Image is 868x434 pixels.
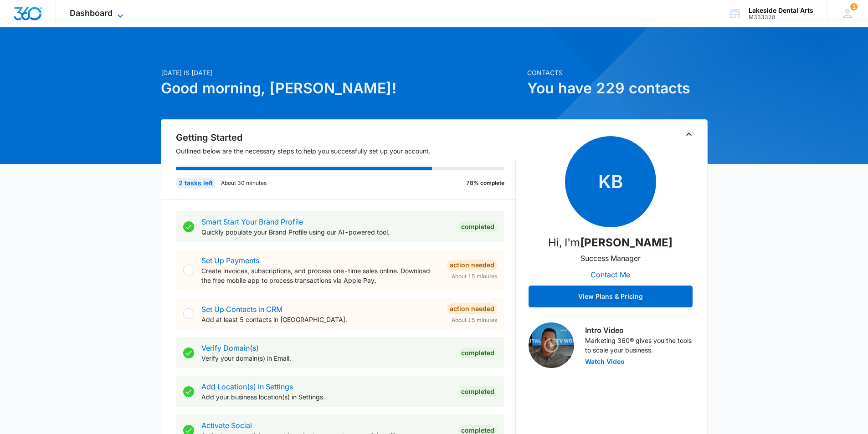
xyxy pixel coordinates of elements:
[452,316,497,324] span: About 15 minutes
[529,322,574,368] img: Intro Video
[447,260,497,271] div: Action Needed
[580,236,673,249] strong: [PERSON_NAME]
[581,264,639,286] button: Contact Me
[201,382,293,391] a: Add Location(s) in Settings
[585,336,693,355] p: Marketing 360® gives you the tools to scale your business.
[452,272,497,281] span: About 15 minutes
[201,315,440,324] p: Add at least 5 contacts in [GEOGRAPHIC_DATA].
[161,68,522,77] p: [DATE] is [DATE]
[201,353,451,363] p: Verify your domain(s) in Email.
[161,77,522,99] h1: Good morning, [PERSON_NAME]!
[683,129,694,140] button: Toggle Collapse
[458,386,497,397] div: Completed
[850,3,858,10] div: notifications count
[548,235,673,251] p: Hi, I'm
[176,178,216,189] div: 2 tasks left
[201,266,440,285] p: Create invoices, subscriptions, and process one-time sales online. Download the free mobile app t...
[201,343,259,352] a: Verify Domain(s)
[201,227,451,237] p: Quickly populate your Brand Profile using our AI-powered tool.
[201,421,252,430] a: Activate Social
[565,136,656,227] span: KB
[585,325,693,336] h3: Intro Video
[585,358,625,365] button: Watch Video
[221,179,267,187] p: About 30 minutes
[527,68,708,77] p: Contacts
[201,305,282,314] a: Set Up Contacts in CRM
[201,392,451,402] p: Add your business location(s) in Settings.
[749,7,813,14] div: account name
[176,146,516,156] p: Outlined below are the necessary steps to help you successfully set up your account.
[458,347,497,358] div: Completed
[70,8,113,18] span: Dashboard
[458,221,497,232] div: Completed
[466,179,504,187] p: 78% complete
[176,131,516,144] h2: Getting Started
[850,3,858,10] span: 1
[749,14,813,20] div: account id
[529,286,693,307] button: View Plans & Pricing
[201,217,303,226] a: Smart Start Your Brand Profile
[447,303,497,314] div: Action Needed
[580,253,641,264] p: Success Manager
[527,77,708,99] h1: You have 229 contacts
[201,256,259,265] a: Set Up Payments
